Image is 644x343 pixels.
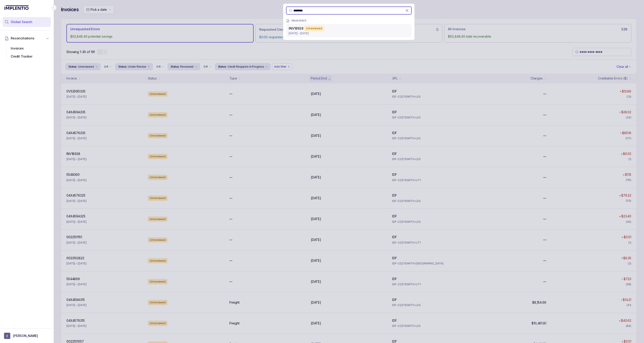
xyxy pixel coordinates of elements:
[4,333,50,339] button: User initials[PERSON_NAME]
[13,334,38,338] p: [PERSON_NAME]
[6,52,47,60] div: Credit Tracker
[3,43,51,62] div: Reconciliations
[3,33,51,43] button: Reconciliations
[304,26,324,31] div: Unreviewed
[51,5,56,10] div: Collapse Icon
[289,31,409,36] p: [DATE] - [DATE]
[289,26,303,30] span: INV18928
[6,44,47,52] div: Invoices
[11,36,34,41] span: Reconciliations
[291,19,307,22] p: INVOICES ( 1 )
[4,333,10,339] span: User initials
[11,20,32,24] span: Global Search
